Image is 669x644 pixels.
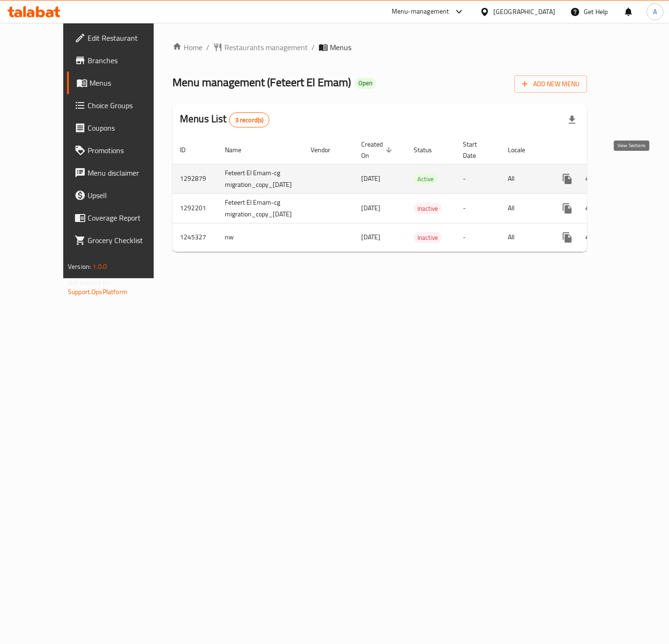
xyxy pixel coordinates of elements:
[68,260,91,273] span: Version:
[68,286,127,298] a: Support.OpsPlatform
[67,27,175,49] a: Edit Restaurant
[172,164,217,193] td: 1292879
[89,77,167,89] span: Menus
[88,190,167,201] span: Upsell
[172,42,202,53] a: Home
[67,117,175,139] a: Coupons
[225,144,253,155] span: Name
[229,112,270,127] div: Total records count
[455,223,500,252] td: -
[88,235,167,246] span: Grocery Checklist
[88,122,167,133] span: Coupons
[579,197,601,220] button: Change Status
[561,109,583,131] div: Export file
[67,184,175,207] a: Upsell
[67,49,175,72] a: Branches
[230,116,269,125] span: 3 record(s)
[522,78,580,90] span: Add New Menu
[206,42,209,53] li: /
[67,72,175,94] a: Menus
[67,139,175,162] a: Promotions
[213,42,308,53] a: Restaurants management
[172,72,351,93] span: Menu management ( Feteert El Emam )
[414,173,438,185] div: Active
[514,75,587,93] button: Add New Menu
[361,139,395,161] span: Created On
[172,42,587,53] nav: breadcrumb
[500,164,549,193] td: All
[414,232,442,243] div: Inactive
[361,172,380,185] span: [DATE]
[355,79,376,87] span: Open
[330,42,351,53] span: Menus
[414,232,442,243] span: Inactive
[455,193,500,223] td: -
[508,144,537,155] span: Locale
[88,100,167,111] span: Choice Groups
[556,168,579,190] button: more
[579,226,601,249] button: Change Status
[68,276,111,289] span: Get support on:
[92,260,107,273] span: 1.0.0
[500,223,549,252] td: All
[217,164,303,193] td: Feteert El Emam-cg migration_copy_[DATE]
[88,167,167,178] span: Menu disclaimer
[579,168,601,190] button: Change Status
[414,174,438,185] span: Active
[414,144,444,155] span: Status
[180,144,198,155] span: ID
[361,231,380,243] span: [DATE]
[549,136,654,164] th: Actions
[556,197,579,220] button: more
[217,223,303,252] td: nw
[180,112,269,127] h2: Menus List
[653,7,657,17] span: A
[172,223,217,252] td: 1245327
[455,164,500,193] td: -
[67,162,175,184] a: Menu disclaimer
[67,229,175,252] a: Grocery Checklist
[556,226,579,249] button: more
[392,6,449,17] div: Menu-management
[67,207,175,229] a: Coverage Report
[311,144,342,155] span: Vendor
[67,94,175,117] a: Choice Groups
[88,212,167,223] span: Coverage Report
[217,193,303,223] td: Feteert El Emam-cg migration_copy_[DATE]
[224,42,308,53] span: Restaurants management
[463,139,489,161] span: Start Date
[493,7,555,17] div: [GEOGRAPHIC_DATA]
[172,193,217,223] td: 1292201
[88,32,167,44] span: Edit Restaurant
[172,136,654,252] table: enhanced table
[88,145,167,156] span: Promotions
[88,55,167,66] span: Branches
[361,202,380,214] span: [DATE]
[312,42,315,53] li: /
[414,203,442,214] span: Inactive
[355,78,376,89] div: Open
[500,193,549,223] td: All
